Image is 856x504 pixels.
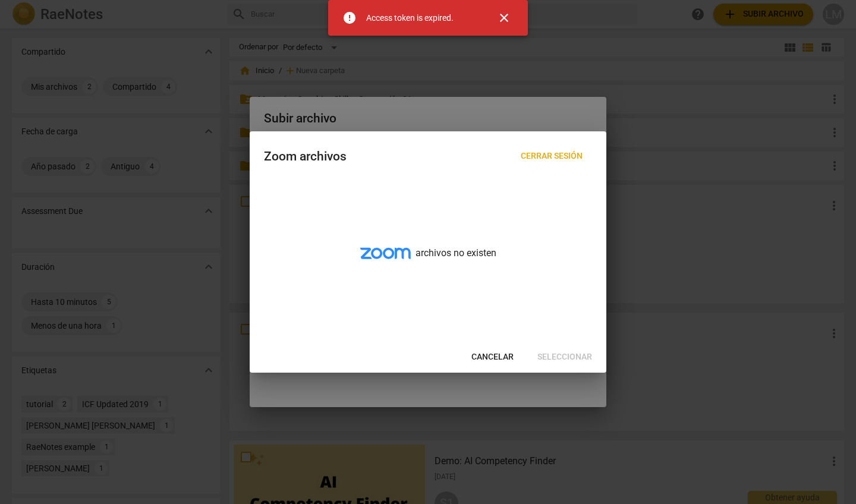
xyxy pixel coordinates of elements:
span: error [342,11,357,25]
div: Zoom archivos [264,149,347,164]
button: Cerrar [490,4,518,32]
span: Cancelar [471,351,514,363]
button: Cancelar [462,346,523,368]
div: Access token is expired. [366,12,454,24]
span: close [497,11,511,25]
div: archivos no existen [250,179,606,342]
span: Cerrar sesión [521,150,583,162]
button: Cerrar sesión [511,146,592,167]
